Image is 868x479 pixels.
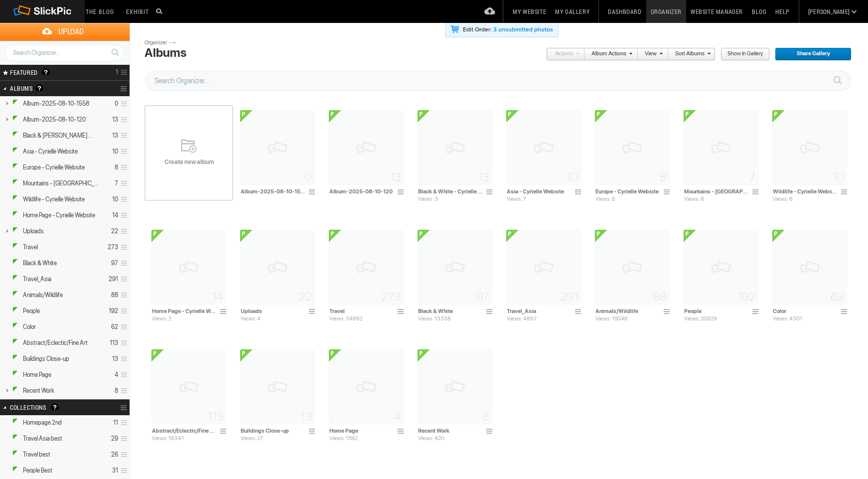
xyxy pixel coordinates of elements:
[546,48,579,61] a: Actions
[212,293,223,301] span: 14
[772,110,847,185] img: pix.gif
[240,230,315,305] img: pix.gif
[8,132,22,140] ins: Public Album
[506,230,581,305] img: pix.gif
[721,48,763,61] span: Show in Gallery
[684,307,749,316] input: People
[737,293,755,301] span: 192
[329,110,404,185] img: pix.gif
[5,44,125,61] input: Search Organizer...
[684,196,704,202] span: Views: 8
[23,211,95,219] span: Home Page - Cyrielle Website
[329,426,395,435] input: Home Page
[7,68,38,76] span: FEATURED
[301,412,312,420] span: 13
[478,173,489,181] span: 13
[8,148,22,156] ins: Public Album
[1,259,10,267] a: Expand
[8,387,22,395] ins: Public Album
[8,116,22,124] ins: Public Album
[8,275,22,284] ins: Public Album
[8,435,22,443] ins: Public Collection
[684,316,717,322] span: Views: 20929
[10,400,94,415] h2: Collections
[8,291,22,300] ins: Public Album
[1,419,10,426] a: Expand
[506,187,572,196] input: Asia - Cyrielle Website
[1,179,10,187] a: Expand
[772,307,838,316] input: Color
[152,316,171,322] span: Views: 2
[493,26,553,33] a: 3 unsubmitted photos
[1,307,10,315] a: Expand
[329,435,358,442] span: Views: 1592
[8,243,22,252] ins: Public Album
[1,371,10,378] a: Expand
[23,148,78,156] span: Asia - Cyrielle Website
[773,196,793,202] span: Views: 6
[653,293,667,301] span: 88
[390,173,401,181] span: 13
[240,349,315,424] img: pix.gif
[1,291,10,299] a: Expand
[8,211,22,220] ins: Public Album
[773,316,802,322] span: Views: 4301
[660,173,667,181] span: 8
[1,451,10,458] a: Expand
[10,81,94,96] h2: Albums
[418,316,451,322] span: Views: 13338
[23,227,44,235] span: Uploads
[208,412,223,420] span: 113
[106,44,124,61] a: Search
[23,116,86,124] span: Album-2025-08-10-120
[418,307,483,316] input: Black & White
[23,132,92,140] span: Black & White - Cyrielle...
[329,230,404,305] img: pix.gif
[507,196,526,202] span: Views: 7
[23,259,57,267] span: Black & White
[23,371,51,379] span: Home Page
[329,307,395,316] input: Travel
[12,23,130,40] span: Upload
[8,451,22,459] ins: Public Collection
[418,349,492,424] img: pix.gif
[560,293,578,301] span: 291
[749,173,755,181] span: 7
[8,179,22,188] ins: Public Album
[23,307,40,315] span: People
[151,426,217,435] input: Abstract/Eclectic/Fine Art
[1,195,10,203] a: Expand
[418,426,483,435] input: Recent Work
[668,48,711,61] a: Sort Albums
[240,187,306,196] input: Album-2025-08-10-1558
[8,259,22,268] ins: Public Album
[721,48,770,61] a: Show in Gallery
[595,187,661,196] input: Europe - Cyrielle Website
[305,173,312,181] span: 0
[23,339,88,347] span: Abstract/Eclectic/Fine Art
[1,148,10,155] a: Expand
[8,323,22,331] ins: Public Album
[567,173,578,181] span: 10
[831,293,844,301] span: 62
[23,323,36,331] span: Color
[8,467,22,475] ins: Public Collection
[506,110,581,185] img: pix.gif
[120,401,130,415] a: Collection Options
[23,275,51,283] span: Travel_Asia
[1,323,10,330] a: Expand
[8,419,22,427] ins: Public Collection
[329,349,404,424] img: pix.gif
[476,293,489,301] span: 97
[151,230,226,305] img: pix.gif
[507,316,537,322] span: Views: 4897
[23,419,62,427] span: Homepage 2nd
[772,187,838,196] input: Wildlife - Cyrielle Website
[418,230,492,305] img: pix.gif
[1,275,10,283] a: Expand
[1,163,10,171] a: Expand
[506,307,572,316] input: Travel_Asia
[1,355,10,362] a: Expand
[23,179,101,187] span: Mountains - Cyrielle Website
[595,196,615,202] span: Views: 6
